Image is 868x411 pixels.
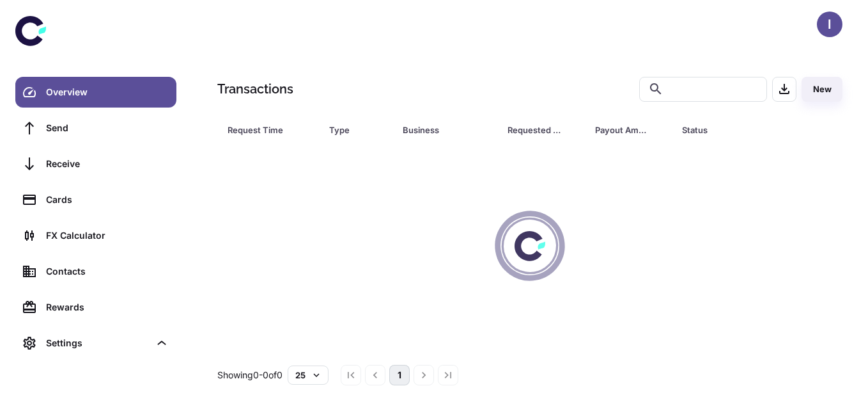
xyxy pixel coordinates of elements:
[217,368,283,382] p: Showing 0-0 of 0
[595,121,651,139] div: Payout Amount
[15,149,176,179] a: Receive
[329,121,387,139] span: Type
[15,184,176,215] a: Cards
[46,229,169,243] div: FX Calculator
[15,77,176,108] a: Overview
[228,121,314,139] span: Request Time
[389,365,410,385] button: page 1
[46,85,169,99] div: Overview
[329,121,371,139] div: Type
[802,77,842,102] button: New
[46,264,169,278] div: Contacts
[817,12,842,37] button: I
[15,328,176,359] div: Settings
[46,300,169,314] div: Rewards
[46,157,169,171] div: Receive
[508,121,563,139] div: Requested Amount
[682,121,789,139] span: Status
[288,366,329,385] button: 25
[339,365,460,385] nav: pagination navigation
[508,121,580,139] span: Requested Amount
[682,121,773,139] div: Status
[595,121,667,139] span: Payout Amount
[15,292,176,323] a: Rewards
[228,121,297,139] div: Request Time
[46,193,169,207] div: Cards
[15,113,176,143] a: Send
[217,79,293,99] h1: Transactions
[15,220,176,251] a: FX Calculator
[15,256,176,287] a: Contacts
[46,121,169,135] div: Send
[46,336,150,350] div: Settings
